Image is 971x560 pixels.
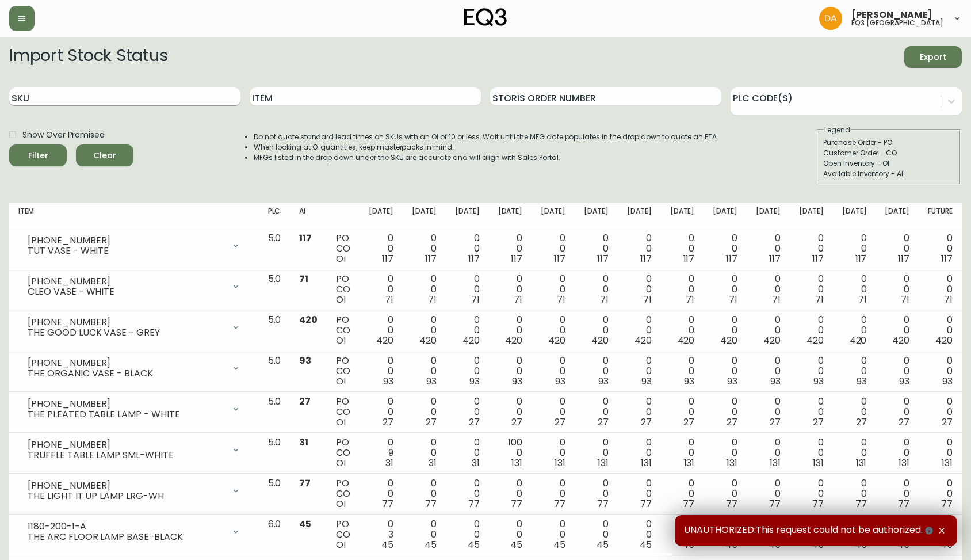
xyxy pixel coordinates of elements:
th: Future [919,203,962,228]
div: 0 0 [541,397,565,428]
div: 0 0 [670,478,695,509]
div: 0 0 [627,478,652,509]
div: 0 0 [498,478,523,509]
span: 131 [770,456,781,470]
div: 0 0 [455,519,480,550]
div: 0 0 [369,478,393,509]
td: 5.0 [259,269,290,310]
div: PO CO [336,356,350,387]
div: 0 0 [455,233,480,264]
div: [PHONE_NUMBER] [28,317,224,327]
li: When looking at OI quantities, keep masterpacks in mind. [254,142,718,153]
div: 0 0 [412,437,437,468]
div: 0 0 [670,315,695,346]
div: 0 0 [756,478,781,509]
th: PLC [259,203,290,228]
div: 100 0 [498,437,523,468]
span: 131 [813,456,824,470]
span: 77 [898,497,909,511]
div: 0 0 [412,478,437,509]
button: Export [904,46,962,68]
span: 93 [469,375,480,388]
span: 117 [855,252,867,265]
div: 0 0 [369,233,393,264]
div: 0 0 [541,233,565,264]
span: 77 [511,497,522,511]
div: 0 0 [756,397,781,428]
div: 0 0 [541,519,565,550]
div: 0 0 [713,274,737,305]
div: 0 0 [498,315,523,346]
div: 0 0 [627,519,652,550]
span: 71 [815,293,824,306]
div: Open Inventory - OI [823,158,954,169]
span: 71 [557,293,565,306]
div: 0 0 [455,397,480,428]
div: 0 0 [627,356,652,387]
div: 0 0 [885,437,909,468]
div: 0 0 [713,519,737,550]
span: 117 [683,252,695,265]
th: [DATE] [661,203,704,228]
span: 27 [426,416,437,429]
span: 93 [598,375,609,388]
span: 93 [299,354,311,367]
div: PO CO [336,397,350,428]
div: 0 0 [584,356,609,387]
div: 0 0 [799,519,824,550]
span: 77 [554,497,565,511]
td: 6.0 [259,515,290,555]
span: [PERSON_NAME] [851,10,932,20]
th: [DATE] [704,203,747,228]
span: 71 [772,293,781,306]
div: 0 0 [842,356,867,387]
span: 420 [850,334,867,347]
div: PO CO [336,437,350,468]
th: [DATE] [833,203,876,228]
span: Export [913,50,953,64]
span: 27 [598,416,609,429]
span: 117 [468,252,480,265]
span: 131 [899,456,909,470]
div: [PHONE_NUMBER] [28,481,224,491]
div: 0 0 [885,356,909,387]
div: 0 0 [928,397,953,428]
div: 0 0 [584,274,609,305]
div: TRUFFLE TABLE LAMP SML-WHITE [28,450,224,460]
div: 0 0 [713,315,737,346]
h2: Import Stock Status [9,46,167,68]
span: 71 [643,293,652,306]
div: 0 0 [928,233,953,264]
span: 93 [383,375,393,388]
div: Purchase Order - PO [823,138,954,148]
div: [PHONE_NUMBER]THE LIGHT IT UP LAMP LRG-WH [18,478,250,504]
div: 0 0 [541,356,565,387]
div: 0 0 [756,274,781,305]
div: 0 0 [756,519,781,550]
th: [DATE] [489,203,532,228]
td: 5.0 [259,474,290,515]
div: 0 0 [756,233,781,264]
div: 0 0 [455,315,480,346]
div: 0 0 [541,274,565,305]
div: 0 0 [627,437,652,468]
div: 0 0 [369,356,393,387]
div: 0 0 [842,478,867,509]
span: 420 [299,313,318,326]
span: 93 [512,375,522,388]
img: dd1a7e8db21a0ac8adbf82b84ca05374 [819,7,842,30]
div: 0 0 [756,315,781,346]
span: 71 [901,293,909,306]
div: [PHONE_NUMBER] [28,276,224,287]
span: 71 [299,272,308,285]
div: [PHONE_NUMBER] [28,358,224,368]
div: 0 0 [713,437,737,468]
span: OI [336,334,346,347]
div: 0 0 [842,437,867,468]
div: 0 0 [627,233,652,264]
div: 0 0 [670,519,695,550]
th: [DATE] [532,203,575,228]
div: 0 0 [369,315,393,346]
div: Filter [28,148,48,163]
span: 77 [299,477,311,490]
